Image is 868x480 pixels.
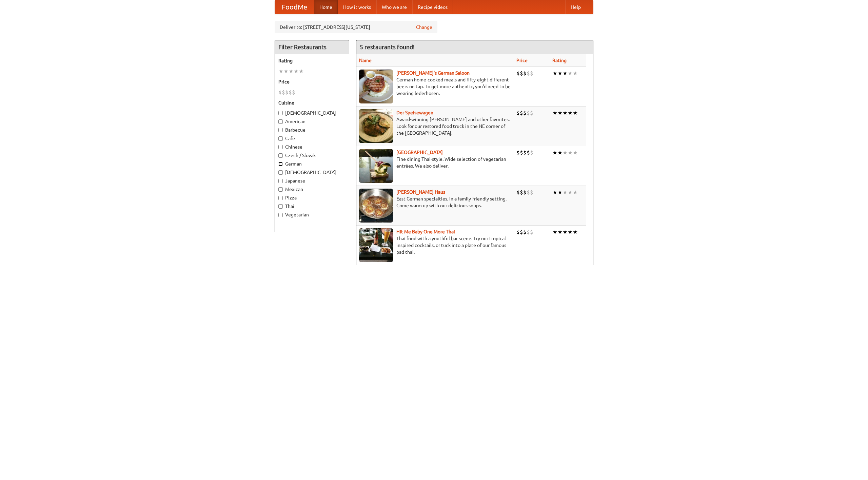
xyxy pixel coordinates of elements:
input: German [278,162,283,166]
a: [PERSON_NAME]'s German Saloon [396,70,470,76]
li: ★ [289,68,294,75]
li: $ [527,109,530,117]
img: satay.jpg [359,149,393,183]
a: Help [565,0,586,14]
li: ★ [552,70,557,77]
li: ★ [573,189,578,196]
li: ★ [552,228,557,236]
p: East German specialties, in a family-friendly setting. Come warm up with our delicious soups. [359,195,511,209]
li: $ [527,228,530,236]
li: $ [282,89,285,96]
li: ★ [563,109,568,117]
li: ★ [568,109,573,117]
li: ★ [573,70,578,77]
label: Barbecue [278,127,346,133]
a: [PERSON_NAME] Haus [396,189,445,195]
a: Change [416,24,432,31]
ng-pluralize: 5 restaurants found! [360,44,415,50]
li: $ [527,189,530,196]
img: babythai.jpg [359,228,393,262]
label: German [278,160,346,167]
li: $ [527,149,530,156]
input: Cafe [278,136,283,141]
li: $ [285,89,289,96]
li: $ [520,149,523,156]
label: Japanese [278,177,346,184]
li: ★ [568,149,573,156]
a: Price [516,58,528,63]
li: ★ [283,68,289,75]
p: Fine dining Thai-style. Wide selection of vegetarian entrées. We also deliver. [359,156,511,169]
li: $ [516,189,520,196]
li: ★ [563,189,568,196]
a: Hit Me Baby One More Thai [396,229,455,234]
li: $ [530,149,533,156]
label: American [278,118,346,125]
a: Who we are [376,0,412,14]
li: $ [516,109,520,117]
li: $ [520,228,523,236]
h4: Filter Restaurants [275,40,349,54]
a: Rating [552,58,567,63]
label: Thai [278,203,346,210]
li: $ [289,89,292,96]
li: $ [523,228,527,236]
input: Czech / Slovak [278,153,283,158]
label: Mexican [278,186,346,193]
h5: Price [278,78,346,85]
li: $ [530,228,533,236]
li: ★ [557,228,563,236]
li: $ [520,189,523,196]
p: Thai food with a youthful bar scene. Try our tropical inspired cocktails, or tuck into a plate of... [359,235,511,255]
li: $ [523,70,527,77]
li: $ [530,189,533,196]
li: ★ [563,228,568,236]
input: Thai [278,204,283,209]
h5: Rating [278,57,346,64]
input: [DEMOGRAPHIC_DATA] [278,111,283,115]
input: Vegetarian [278,213,283,217]
input: American [278,119,283,124]
li: $ [530,70,533,77]
label: Cafe [278,135,346,142]
h5: Cuisine [278,99,346,106]
li: ★ [294,68,299,75]
img: esthers.jpg [359,70,393,103]
li: ★ [299,68,304,75]
div: Deliver to: [STREET_ADDRESS][US_STATE] [275,21,437,33]
li: ★ [573,228,578,236]
input: [DEMOGRAPHIC_DATA] [278,170,283,175]
input: Japanese [278,179,283,183]
a: Home [314,0,338,14]
li: ★ [563,149,568,156]
label: Pizza [278,194,346,201]
img: kohlhaus.jpg [359,189,393,223]
a: FoodMe [275,0,314,14]
a: Der Speisewagen [396,110,433,115]
a: [GEOGRAPHIC_DATA] [396,150,443,155]
li: ★ [557,70,563,77]
p: German home-cooked meals and fifty-eight different beers on tap. To get more authentic, you'd nee... [359,76,511,97]
li: ★ [573,109,578,117]
label: Vegetarian [278,211,346,218]
input: Barbecue [278,128,283,132]
li: $ [523,189,527,196]
li: $ [527,70,530,77]
a: Recipe videos [412,0,453,14]
li: ★ [278,68,283,75]
li: $ [292,89,295,96]
li: ★ [552,189,557,196]
li: $ [516,149,520,156]
li: $ [523,149,527,156]
label: [DEMOGRAPHIC_DATA] [278,110,346,116]
li: ★ [563,70,568,77]
input: Mexican [278,187,283,192]
li: $ [520,70,523,77]
img: speisewagen.jpg [359,109,393,143]
li: $ [523,109,527,117]
li: $ [278,89,282,96]
input: Pizza [278,196,283,200]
